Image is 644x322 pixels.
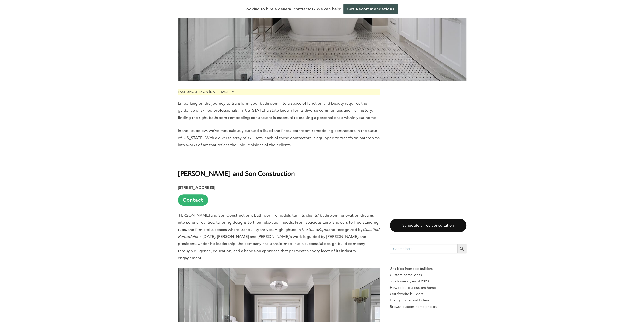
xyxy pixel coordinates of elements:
iframe: Drift Widget Chat Controller [547,286,638,316]
a: Schedule a free consultation [390,219,466,232]
em: The SandPaper [301,227,328,232]
a: Get Recommendations [343,4,398,14]
a: Our favorite builders [390,291,466,297]
strong: [STREET_ADDRESS] [178,185,215,190]
p: [PERSON_NAME] and Son Construction’s bathroom remodels turn its clients’ bathroom renovation drea... [178,212,380,261]
p: In the list below, we’ve meticulously curated a list of the finest bathroom remodeling contractor... [178,127,380,148]
a: Contact [178,194,208,206]
input: Search here... [390,244,457,253]
strong: [PERSON_NAME] and Son Construction [178,169,295,178]
em: Qualified Remodeler [178,227,379,239]
a: Luxury home build ideas [390,297,466,304]
a: How to build a custom home [390,285,466,291]
p: Embarking on the journey to transform your bathroom into a space of function and beauty requires ... [178,100,380,121]
a: Top home styles of 2023 [390,278,466,285]
p: Last updated on [DATE] 12:33 pm [178,89,380,95]
a: Browse custom home photos [390,304,466,310]
a: Custom home ideas [390,272,466,278]
p: Get bids from top builders [390,266,466,272]
svg: Search [459,246,465,252]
